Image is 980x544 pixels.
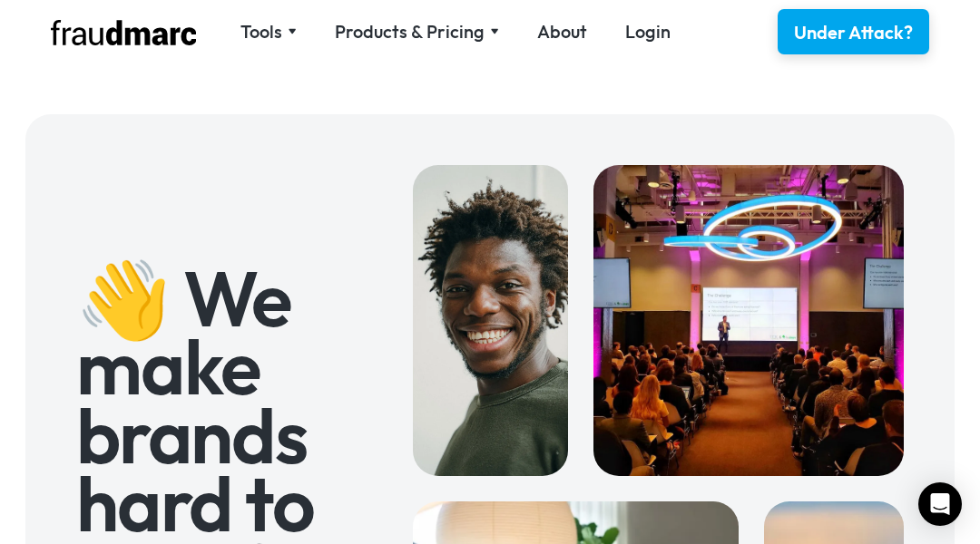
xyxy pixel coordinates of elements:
a: About [537,19,587,44]
a: Login [625,19,671,44]
div: Open Intercom Messenger [918,482,962,526]
div: Tools [240,19,282,44]
a: Under Attack? [778,9,929,54]
div: Products & Pricing [335,19,485,44]
div: Under Attack? [794,20,913,45]
div: Tools [240,19,297,44]
div: Products & Pricing [335,19,499,44]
